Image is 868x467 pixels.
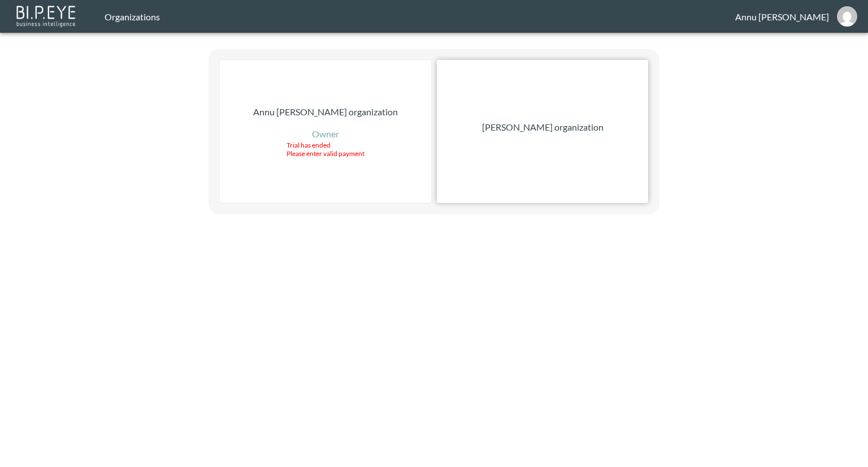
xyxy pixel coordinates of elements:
[837,6,857,27] img: 30a3054078d7a396129f301891e268cf
[829,3,865,30] button: annu@mutualart.com
[287,141,364,158] div: Trial has ended Please enter valid payment
[735,11,829,22] div: Annu [PERSON_NAME]
[105,11,735,22] div: Organizations
[482,120,604,134] p: [PERSON_NAME] organization
[312,127,339,141] p: Owner
[253,105,398,119] p: Annu [PERSON_NAME] organization
[14,3,79,28] img: bipeye-logo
